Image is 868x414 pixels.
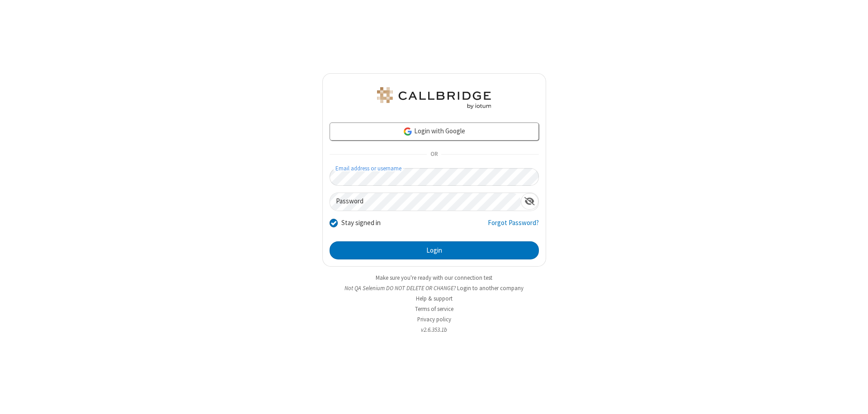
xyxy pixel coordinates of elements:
a: Make sure you're ready with our connection test [376,274,492,282]
a: Terms of service [415,305,453,313]
a: Help & support [416,295,453,302]
button: Login to another company [457,284,524,292]
img: google-icon.png [403,127,413,136]
input: Email address or username [330,168,539,186]
input: Password [330,193,521,211]
button: Login [330,241,539,259]
a: Forgot Password? [488,218,539,235]
span: OR [427,148,441,161]
li: Not QA Selenium DO NOT DELETE OR CHANGE? [322,284,546,292]
li: v2.6.353.1b [322,325,546,334]
label: Stay signed in [341,218,381,228]
img: QA Selenium DO NOT DELETE OR CHANGE [375,87,493,109]
a: Login with Google [330,122,539,141]
div: Show password [521,193,538,210]
a: Privacy policy [417,315,451,323]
